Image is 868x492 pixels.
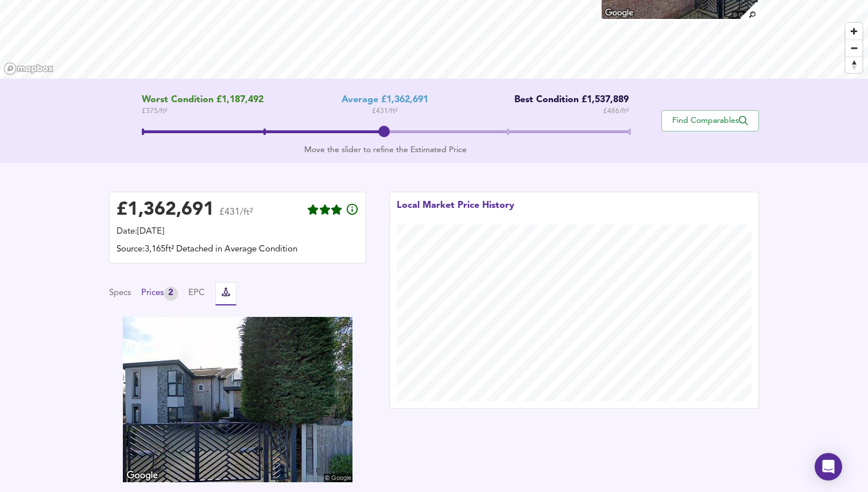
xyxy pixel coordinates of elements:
[846,23,862,40] button: Zoom in
[123,317,352,482] img: streetview
[603,106,629,117] span: £ 486 / ft²
[397,199,514,224] div: Local Market Price History
[142,106,263,117] span: £ 375 / ft²
[506,95,629,106] div: Best Condition £1,537,889
[846,56,862,73] button: Reset bearing to north
[142,144,629,156] div: Move the slider to refine the Estimated Price
[117,243,359,256] div: Source: 3,165ft² Detached in Average Condition
[668,115,753,126] span: Find Comparables
[188,287,205,300] button: EPC
[846,57,862,73] span: Reset bearing to north
[372,106,397,117] span: £ 431 / ft²
[141,286,178,301] div: Prices
[739,1,759,21] img: search
[141,286,178,301] button: Prices2
[164,286,178,301] div: 2
[142,95,263,106] span: Worst Condition £1,187,492
[3,62,54,75] a: Mapbox homepage
[219,208,253,224] span: £431/ft²
[342,95,428,106] div: Average £1,362,691
[846,40,862,56] button: Zoom out
[661,110,759,131] button: Find Comparables
[815,453,842,481] div: Open Intercom Messenger
[117,202,214,219] div: £ 1,362,691
[846,40,862,56] span: Zoom out
[109,287,131,300] button: Specs
[117,226,359,238] div: Date: [DATE]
